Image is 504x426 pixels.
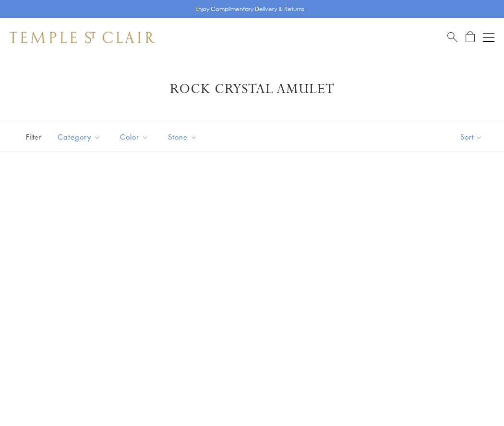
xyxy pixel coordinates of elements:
[24,81,480,98] h1: Rock Crystal Amulet
[195,4,304,14] p: Enjoy Complimentary Delivery & Returns
[447,31,457,43] a: Search
[115,131,156,143] span: Color
[53,131,108,143] span: Category
[50,126,108,148] button: Category
[161,126,204,148] button: Stone
[163,131,204,143] span: Stone
[10,32,155,43] img: Temple St. Clair
[466,31,475,43] a: Open Shopping Bag
[439,122,504,152] button: Show sort by
[483,32,494,43] button: Open navigation
[113,126,156,148] button: Color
